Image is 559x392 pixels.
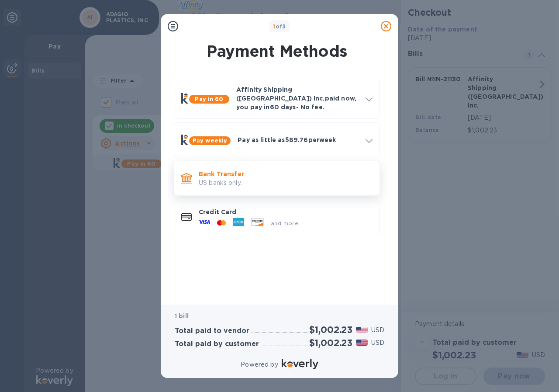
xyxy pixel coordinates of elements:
p: Credit Card [199,208,373,216]
img: Logo [282,359,318,369]
p: USD [371,326,384,335]
p: Pay as little as $89.76 per week [238,135,359,144]
b: Pay weekly [193,137,227,144]
img: USD [356,340,368,346]
h3: Total paid by customer [175,340,259,348]
p: US banks only. [199,178,373,187]
b: of 3 [273,23,286,30]
p: Bank Transfer [199,170,373,178]
h3: Total paid to vendor [175,327,249,335]
p: USD [371,338,384,347]
p: Affinity Shipping ([GEOGRAPHIC_DATA]) Inc. paid now, you pay in 60 days - No fee. [236,85,359,111]
img: USD [356,327,368,333]
b: 1 bill [175,312,189,319]
h2: $1,002.23 [309,324,352,335]
b: Pay in 60 [195,96,223,102]
h1: Payment Methods [172,42,382,60]
span: and more... [271,220,303,226]
h2: $1,002.23 [309,337,352,348]
span: 1 [273,23,275,30]
p: Powered by [241,360,278,369]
